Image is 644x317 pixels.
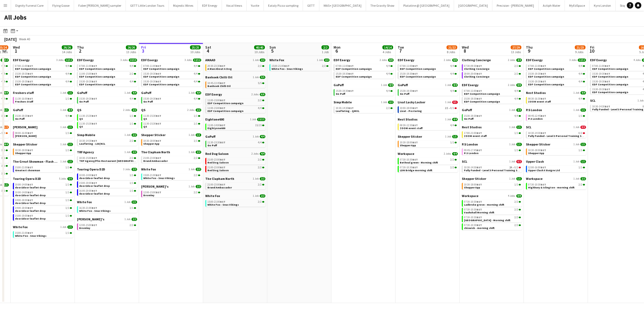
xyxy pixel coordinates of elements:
button: Majestic Wines [169,0,198,11]
button: MAS+ [GEOGRAPHIC_DATA] [319,0,366,11]
button: Kyro London [590,0,616,11]
button: EDF Energy [198,0,222,11]
button: Yuvite [247,0,264,11]
button: [GEOGRAPHIC_DATA] [454,0,492,11]
button: The Gravity Show [366,0,399,11]
button: GETT [303,0,319,11]
div: [DATE] [4,37,17,42]
button: Dignity Funeral Care [11,0,48,11]
button: Stoptober [616,0,637,11]
button: Eataly Pizza sampling [264,0,303,11]
button: Platatine @ [GEOGRAPHIC_DATA] [399,0,454,11]
button: Actiph Water [539,0,565,11]
button: Precision - [PERSON_NAME] [492,0,539,11]
button: Vocal Views [222,0,247,11]
button: Flying Goose [48,0,74,11]
span: Week 40 [18,37,31,41]
button: GETT Little London Tours [126,0,169,11]
button: MyEdSpace [565,0,590,11]
button: Faber [PERSON_NAME] sampler [74,0,126,11]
